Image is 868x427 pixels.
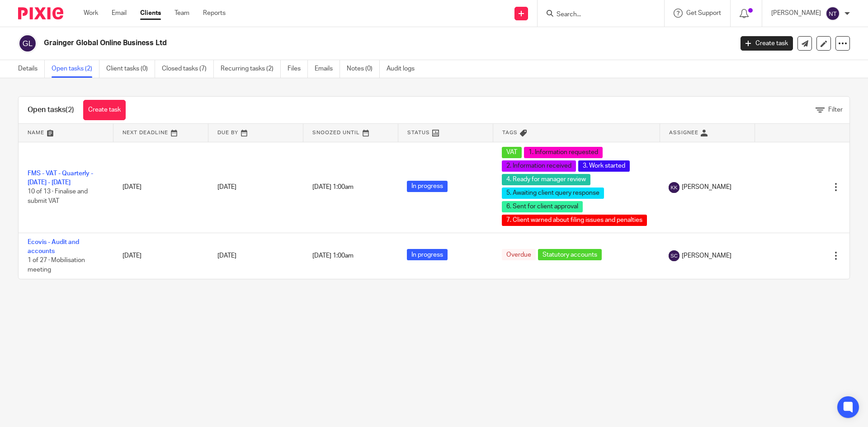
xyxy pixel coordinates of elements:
[407,130,430,135] span: Status
[18,34,37,53] img: svg%3E
[203,9,226,18] a: Reports
[112,9,127,18] a: Email
[502,188,604,199] span: 5. Awaiting client query response
[113,142,208,233] td: [DATE]
[502,215,647,226] span: 7. Client warned about filing issues and penalties
[682,251,731,260] span: [PERSON_NAME]
[140,9,161,18] a: Clients
[288,60,308,78] a: Files
[347,60,380,78] a: Notes (0)
[538,249,602,260] span: Statutory accounts
[44,38,590,48] h2: Grainger Global Online Business Ltd
[502,174,590,185] span: 4. Ready for manager review
[502,249,536,260] span: Overdue
[502,147,522,158] span: VAT
[217,184,236,190] span: [DATE]
[28,105,74,115] h1: Open tasks
[106,60,155,78] a: Client tasks (0)
[387,60,421,78] a: Audit logs
[741,36,793,51] a: Create task
[407,249,448,260] span: In progress
[578,160,630,172] span: 3. Work started
[18,7,63,19] img: Pixie
[828,107,843,113] span: Filter
[686,10,721,16] span: Get Support
[502,160,576,172] span: 2. Information received
[524,147,603,158] span: 1. Information requested
[771,9,821,18] p: [PERSON_NAME]
[83,100,126,120] a: Create task
[175,9,189,18] a: Team
[28,189,88,205] span: 10 of 13 · Finalise and submit VAT
[113,233,208,279] td: [DATE]
[84,9,98,18] a: Work
[502,130,518,135] span: Tags
[669,182,679,193] img: svg%3E
[221,60,281,78] a: Recurring tasks (2)
[502,201,583,212] span: 6. Sent for client approval
[28,257,85,273] span: 1 of 27 · Mobilisation meeting
[826,6,840,21] img: svg%3E
[669,250,679,261] img: svg%3E
[682,183,731,192] span: [PERSON_NAME]
[66,106,74,113] span: (2)
[52,60,99,78] a: Open tasks (2)
[407,181,448,192] span: In progress
[312,130,360,135] span: Snoozed Until
[18,60,45,78] a: Details
[556,11,637,19] input: Search
[217,253,236,259] span: [DATE]
[162,60,214,78] a: Closed tasks (7)
[312,184,354,190] span: [DATE] 1:00am
[315,60,340,78] a: Emails
[28,170,93,186] a: FMS - VAT - Quarterly - [DATE] - [DATE]
[28,239,79,254] a: Ecovis - Audit and accounts
[312,253,354,259] span: [DATE] 1:00am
